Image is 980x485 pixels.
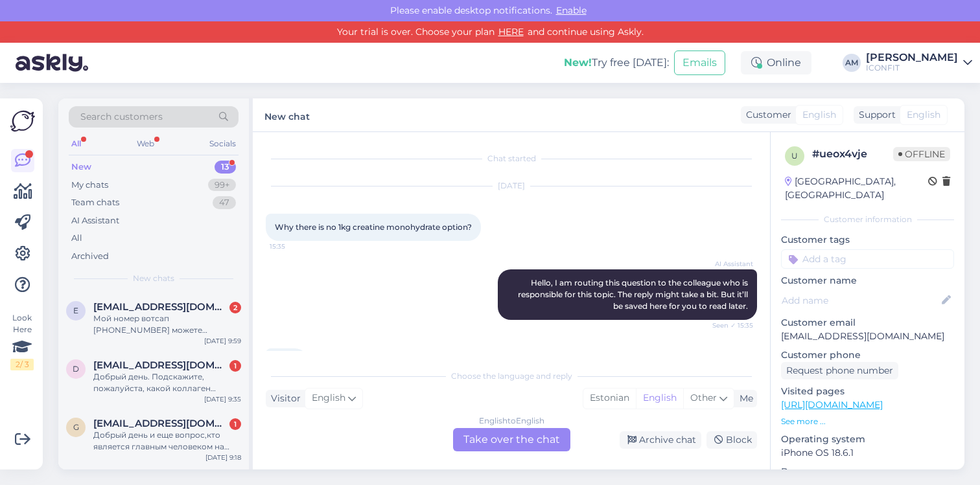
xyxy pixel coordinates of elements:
[781,433,954,446] p: Operating system
[69,135,84,152] div: All
[734,392,753,405] div: Me
[812,146,893,162] div: # ueox4vje
[205,453,241,462] div: [DATE] 9:18
[781,399,883,411] a: [URL][DOMAIN_NAME]
[866,52,958,63] div: [PERSON_NAME]
[781,316,954,330] p: Customer email
[207,135,239,152] div: Socials
[213,196,236,209] div: 47
[620,431,701,449] div: Archive chat
[204,394,241,404] div: [DATE] 9:35
[781,274,954,288] p: Customer name
[705,321,753,330] span: Seen ✓ 15:35
[479,415,544,427] div: English to English
[781,416,954,427] p: See more ...
[781,446,954,460] p: iPhone OS 18.6.1
[705,259,753,269] span: AI Assistant
[73,306,78,315] span: e
[866,52,972,73] a: [PERSON_NAME]ICONFIT
[71,161,91,174] div: New
[10,359,34,370] div: 2 / 3
[215,161,236,174] div: 13
[781,233,954,247] p: Customer tags
[275,222,472,232] span: Why there is no 1kg creatine monohydrate option?
[781,465,954,479] p: Browser
[785,175,928,202] div: [GEOGRAPHIC_DATA], [GEOGRAPHIC_DATA]
[741,51,811,74] div: Online
[264,106,310,124] label: New chat
[93,359,228,371] span: dimirovaoksana@gmail.com
[73,364,79,374] span: d
[71,196,119,209] div: Team chats
[907,108,940,122] span: English
[781,385,954,398] p: Visited pages
[10,109,35,133] img: Askly Logo
[93,371,241,394] div: Добрый день. Подскажите, пожалуйста, какой коллаген морской, так как я не пью животного происхожд...
[854,108,896,122] div: Support
[312,391,345,405] span: English
[93,429,241,453] div: Добрый день и еще вопрос,кто является главным человеком на вашей фирме? Так как [PERSON_NAME] сов...
[71,214,119,227] div: AI Assistant
[495,26,528,38] a: HERE
[229,418,241,430] div: 1
[133,273,174,284] span: New chats
[266,392,301,405] div: Visitor
[80,110,163,124] span: Search customers
[266,370,757,382] div: Choose the language and reply
[781,249,954,269] input: Add a tag
[453,428,570,451] div: Take over the chat
[564,55,669,71] div: Try free [DATE]:
[583,389,636,408] div: Estonian
[674,51,725,75] button: Emails
[518,278,750,311] span: Hello, I am routing this question to the colleague who is responsible for this topic. The reply m...
[266,153,757,164] div: Chat started
[802,108,836,122] span: English
[564,56,592,69] b: New!
[706,431,757,449] div: Block
[93,313,241,336] div: Мой номер вотсап [PHONE_NUMBER] можете написать
[134,135,157,152] div: Web
[71,179,108,192] div: My chats
[229,302,241,313] div: 2
[893,147,950,161] span: Offline
[10,312,34,370] div: Look Here
[208,179,236,192] div: 99+
[782,293,939,308] input: Add name
[781,362,898,379] div: Request phone number
[229,360,241,372] div: 1
[71,250,109,263] div: Archived
[552,5,590,16] span: Enable
[741,108,791,122] div: Customer
[71,232,82,245] div: All
[73,422,79,432] span: g
[93,418,228,429] span: gladun2016@ukr.net
[781,214,954,225] div: Customer information
[781,330,954,343] p: [EMAIL_ADDRESS][DOMAIN_NAME]
[791,151,798,161] span: u
[690,392,717,403] span: Other
[866,63,958,73] div: ICONFIT
[93,301,228,313] span: elorah@bk.ru
[636,389,683,408] div: English
[843,54,861,72] div: AM
[204,336,241,346] div: [DATE] 9:59
[266,180,757,192] div: [DATE]
[781,348,954,362] p: Customer phone
[270,242,318,251] span: 15:35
